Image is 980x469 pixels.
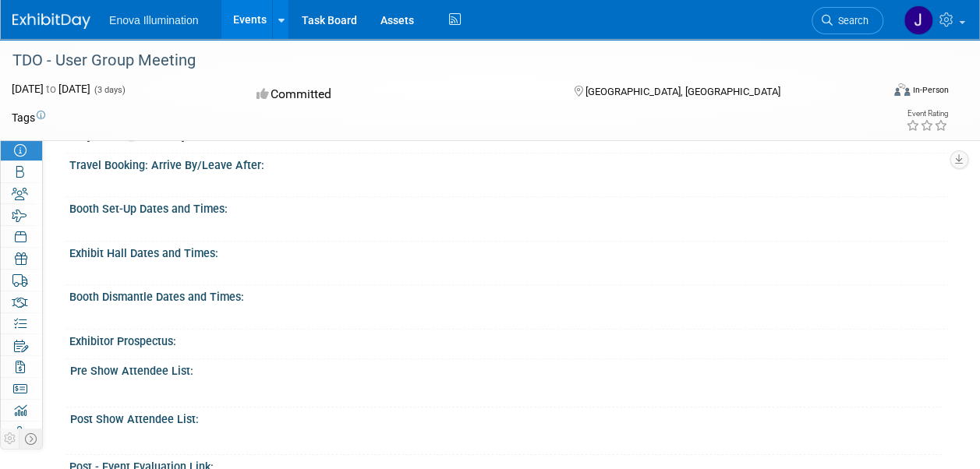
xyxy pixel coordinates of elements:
[19,428,43,449] td: Toggle Event Tabs
[906,110,948,118] div: Event Rating
[1,428,19,449] td: Personalize Event Tab Strip
[69,242,949,261] div: Exhibit Hall Dates and Times:
[70,407,942,427] div: Post Show Attendee List:
[912,84,949,96] div: In-Person
[904,5,933,35] img: JeffM Metcalf
[109,14,198,26] span: Enova Illumination
[93,85,126,95] span: (3 days)
[69,330,949,349] div: Exhibitor Prospectus:
[812,7,883,34] a: Search
[70,359,942,379] div: Pre Show Attendee List:
[252,81,549,108] div: Committed
[7,47,869,75] div: TDO - User Group Meeting
[894,83,910,96] img: Format-Inperson.png
[833,15,869,26] span: Search
[69,153,949,173] div: Travel Booking: Arrive By/Leave After:
[12,13,90,29] img: ExhibitDay
[69,285,949,305] div: Booth Dismantle Dates and Times:
[44,83,58,95] span: to
[12,110,45,125] td: Tags
[812,81,949,104] div: Event Format
[69,197,949,217] div: Booth Set-Up Dates and Times:
[586,86,780,97] span: [GEOGRAPHIC_DATA], [GEOGRAPHIC_DATA]
[12,83,90,95] span: [DATE] [DATE]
